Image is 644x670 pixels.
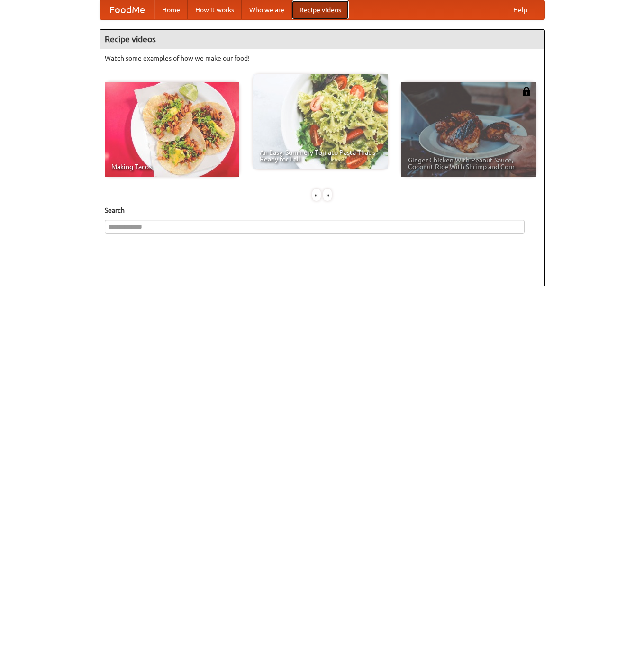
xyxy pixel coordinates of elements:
span: Making Tacos [111,163,233,170]
a: Who we are [242,0,292,19]
div: » [323,189,332,201]
a: An Easy, Summery Tomato Pasta That's Ready for Fall [253,74,388,169]
a: Recipe videos [292,0,349,19]
a: FoodMe [100,0,154,19]
p: Watch some examples of how we make our food! [105,54,540,63]
a: How it works [188,0,242,19]
img: 483408.png [522,87,531,96]
a: Home [154,0,188,19]
h4: Recipe videos [100,30,544,49]
h5: Search [105,205,540,215]
a: Help [506,0,535,19]
span: An Easy, Summery Tomato Pasta That's Ready for Fall [260,149,381,162]
div: « [312,189,321,201]
a: Making Tacos [105,82,239,177]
